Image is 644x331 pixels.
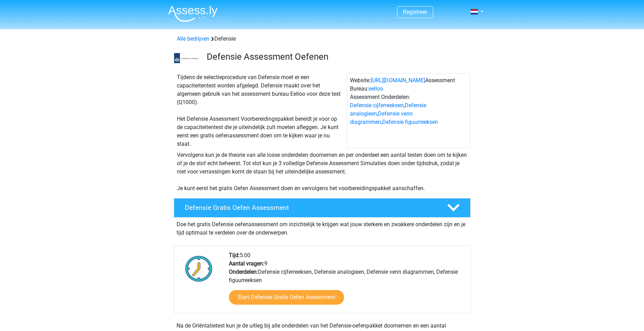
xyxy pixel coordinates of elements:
[207,51,465,62] h3: Defensie Assessment Oefenen
[174,151,470,193] div: Vervolgens kun je de theorie van alle losse onderdelen doornemen en per onderdeel een aantal test...
[185,204,436,212] h4: Defensie Gratis Oefen Assessment
[177,35,209,42] a: Alle bedrijven
[168,6,217,22] img: Assessly
[403,9,427,15] a: Registreer
[350,102,426,117] a: Defensie analogieen
[382,119,438,125] a: Defensie figuurreeksen
[369,85,383,92] a: eelloo
[174,218,471,237] div: Doe het gratis Defensie oefenassessment om inzichtelijk te krijgen wat jouw sterkere en zwakkere ...
[350,102,404,109] a: Defensie cijferreeksen
[174,73,347,148] div: Tijdens de selectieprocedure van Defensie moet er een capaciteitentest worden afgelegd. Defensie ...
[224,251,470,313] div: 5:00 9 Defensie cijferreeksen, Defensie analogieen, Defensie venn diagrammen, Defensie figuurreeksen
[347,73,470,148] div: Website: Assessment Bureau: Assessment Onderdelen: , , ,
[350,110,413,125] a: Defensie venn diagrammen
[229,269,258,275] b: Onderdelen:
[229,252,240,258] b: Tijd:
[171,198,473,218] a: Defensie Gratis Oefen Assessment
[229,260,264,267] b: Aantal vragen:
[371,77,425,84] a: [URL][DOMAIN_NAME]
[229,290,344,305] a: Start Defensie Gratis Oefen Assessment
[174,35,470,43] div: Defensie
[181,251,216,286] img: Klok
